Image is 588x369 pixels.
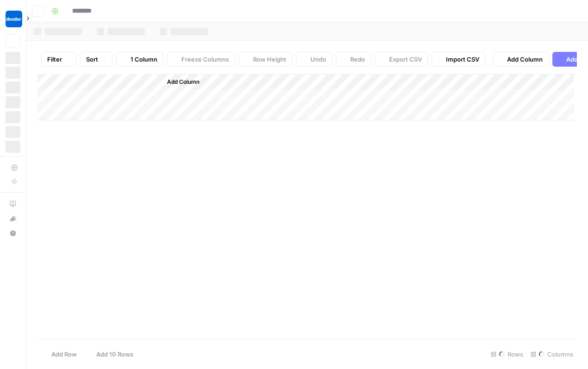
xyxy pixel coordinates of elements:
[432,52,485,67] button: Import CSV
[167,78,199,86] span: Add Column
[82,347,139,362] button: Add 10 Rows
[446,55,479,64] span: Import CSV
[47,55,62,64] span: Filter
[41,52,76,67] button: Filter
[310,55,326,64] span: Undo
[389,55,422,64] span: Export CSV
[296,52,332,67] button: Undo
[86,55,98,64] span: Sort
[6,211,20,226] button: What's new?
[6,196,20,211] a: AirOps Academy
[507,55,543,64] span: Add Column
[51,350,77,359] span: Add Row
[6,226,20,241] button: Help + Support
[167,52,235,67] button: Freeze Columns
[116,52,163,67] button: 1 Column
[80,52,112,67] button: Sort
[239,52,292,67] button: Row Height
[130,55,157,64] span: 1 Column
[493,52,549,67] button: Add Column
[253,55,286,64] span: Row Height
[375,52,428,67] button: Export CSV
[6,212,20,225] div: What's new?
[487,347,527,362] div: Rows
[350,55,365,64] span: Redo
[37,347,82,362] button: Add Row
[336,52,371,67] button: Redo
[527,347,577,362] div: Columns
[155,76,203,88] button: Add Column
[181,55,229,64] span: Freeze Columns
[6,11,22,27] img: Docebo Logo
[6,7,20,31] button: Workspace: Docebo
[96,350,133,359] span: Add 10 Rows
